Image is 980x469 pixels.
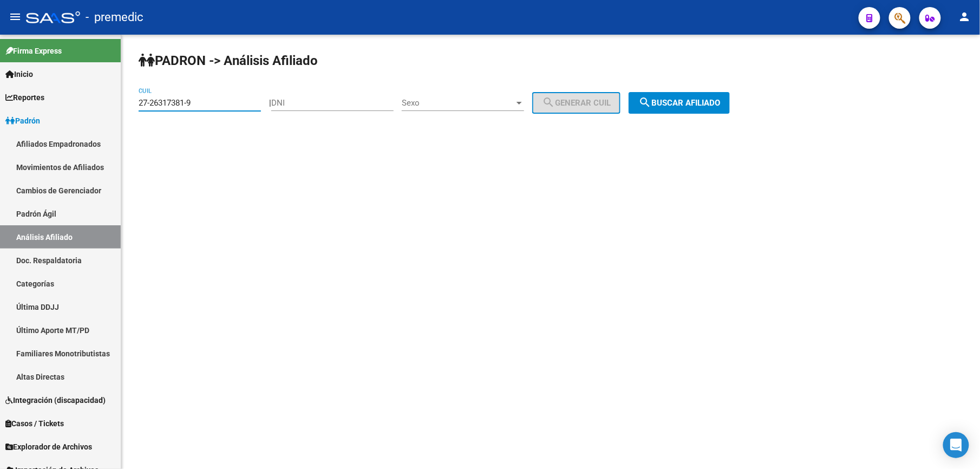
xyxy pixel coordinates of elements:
[269,98,629,108] div: |
[629,92,730,114] button: Buscar afiliado
[532,92,620,114] button: Generar CUIL
[5,45,62,57] span: Firma Express
[943,432,969,458] div: Open Intercom Messenger
[5,441,92,453] span: Explorador de Archivos
[542,98,611,108] span: Generar CUIL
[402,98,514,108] span: Sexo
[86,5,143,29] span: - premedic
[5,115,40,127] span: Padrón
[139,53,318,68] strong: PADRON -> Análisis Afiliado
[638,98,720,108] span: Buscar afiliado
[5,92,44,103] span: Reportes
[638,96,651,109] mat-icon: search
[5,68,33,80] span: Inicio
[958,10,971,23] mat-icon: person
[5,394,106,406] span: Integración (discapacidad)
[9,10,22,23] mat-icon: menu
[5,418,64,429] span: Casos / Tickets
[542,96,555,109] mat-icon: search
